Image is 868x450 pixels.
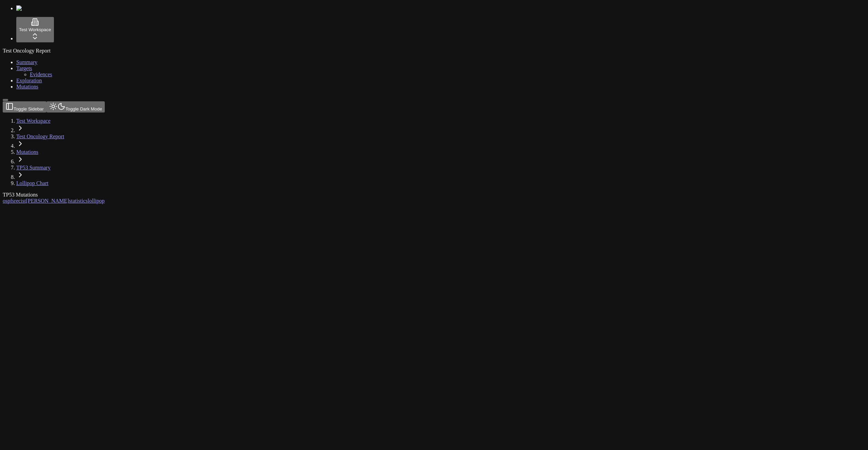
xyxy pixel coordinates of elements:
[26,198,69,204] span: [PERSON_NAME]
[16,65,32,71] a: Targets
[69,198,88,204] span: statistics
[19,27,51,32] span: Test Workspace
[16,17,54,42] button: Test Workspace
[16,118,51,124] a: Test Workspace
[14,106,44,111] span: Toggle Sidebar
[16,149,38,155] a: Mutations
[3,192,800,198] div: TP53 Mutations
[3,118,800,186] nav: breadcrumb
[14,198,26,204] span: recist
[46,101,105,112] button: Toggle Dark Mode
[3,101,46,112] button: Toggle Sidebar
[3,48,865,54] div: Test Oncology Report
[65,106,102,111] span: Toggle Dark Mode
[30,71,52,77] a: Evidences
[3,99,8,101] button: Toggle Sidebar
[3,198,7,204] span: os
[16,134,64,139] a: Test Oncology Report
[16,180,48,186] a: Lollipop Chart
[7,198,14,204] span: pfs
[16,5,42,12] img: Numenos
[16,59,37,65] a: Summary
[88,198,105,204] span: lollipop
[16,165,51,170] a: TP53 Summary
[16,84,38,89] a: Mutations
[16,78,42,83] a: Exploration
